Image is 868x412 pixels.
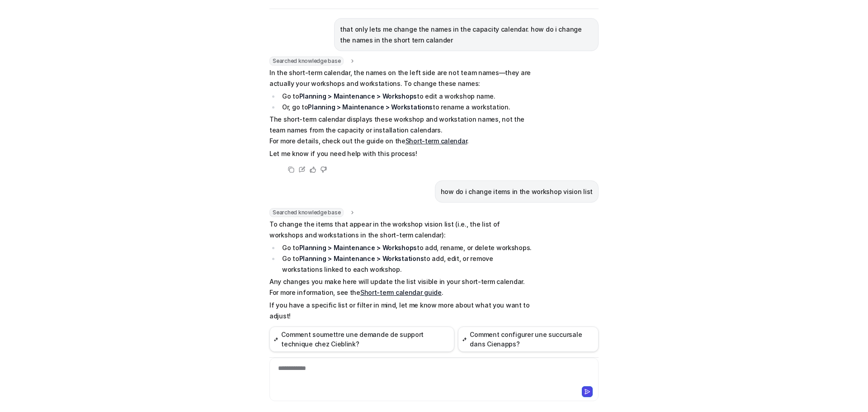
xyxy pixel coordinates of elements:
[340,24,593,46] p: that only lets me change the names in the capacity calendar. how do i change the names in the sho...
[279,242,534,253] li: Go to to add, rename, or delete workshops.
[308,103,433,111] strong: Planning > Maintenance > Workstations
[269,57,344,66] span: Searched knowledge base
[299,92,417,100] strong: Planning > Maintenance > Workshops
[279,102,534,113] li: Or, go to to rename a workstation.
[269,219,534,241] p: To change the items that appear in the workshop vision list (i.e., the list of workshops and work...
[279,91,534,102] li: Go to to edit a workshop name.
[279,253,534,275] li: Go to to add, edit, or remove workstations linked to each workshop.
[269,114,534,147] p: The short-term calendar displays these workshop and workstation names, not the team names from th...
[406,137,467,145] a: Short-term calendar
[458,327,599,352] button: Comment configurer une succursale dans Cienapps?
[269,276,534,298] p: Any changes you make here will update the list visible in your short-term calendar. For more info...
[360,289,442,296] a: Short-term calendar guide
[299,244,417,251] strong: Planning > Maintenance > Workshops
[269,148,534,159] p: Let me know if you need help with this process!
[269,208,344,217] span: Searched knowledge base
[269,300,534,322] p: If you have a specific list or filter in mind, let me know more about what you want to adjust!
[269,327,454,352] button: Comment soumettre une demande de support technique chez Cieblink?
[441,186,593,197] p: how do i change items in the workshop vision list
[269,67,534,89] p: In the short-term calendar, the names on the left side are not team names—they are actually your ...
[299,255,424,262] strong: Planning > Maintenance > Workstations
